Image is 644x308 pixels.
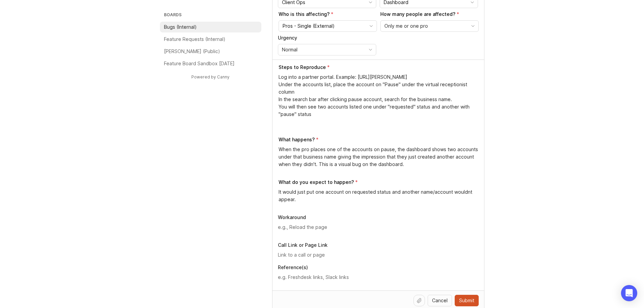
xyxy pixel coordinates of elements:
p: Steps to Reproduce [279,64,326,71]
textarea: It would just put one account on requested status and another name/account wouldnt appear. [279,188,479,203]
input: Link to a call or page [278,251,479,259]
a: Bugs (Internal) [160,22,261,32]
p: Reference(s) [278,264,479,271]
span: Only me or one pro [384,22,428,30]
p: What happens? [279,136,315,143]
span: Normal [282,46,297,53]
a: Feature Board Sandbox [DATE] [160,58,261,69]
textarea: Log into a partner portal. Example: [URL][PERSON_NAME] Under the accounts list, place the account... [279,73,479,125]
p: Urgency [278,34,376,41]
svg: toggle icon [366,23,377,29]
p: What do you expect to happen? [279,179,354,186]
a: Powered by Canny [190,73,231,81]
svg: toggle icon [365,47,376,52]
div: Open Intercom Messenger [621,285,637,301]
p: [PERSON_NAME] (Public) [164,48,220,55]
span: Cancel [432,297,448,304]
div: toggle menu [380,20,479,32]
div: toggle menu [278,44,376,55]
p: Bugs (Internal) [164,24,197,30]
p: How many people are affected? [380,11,479,18]
p: Who is this affecting? [279,11,377,18]
p: Feature Board Sandbox [DATE] [164,60,235,67]
a: [PERSON_NAME] (Public) [160,46,261,57]
div: toggle menu [279,20,377,32]
a: Feature Requests (Internal) [160,34,261,45]
h3: Boards [163,11,261,20]
input: Pros - Single (External) [283,22,365,30]
button: Cancel [428,295,452,306]
p: Call Link or Page Link [278,242,479,248]
svg: toggle icon [468,23,478,29]
button: Submit [455,295,479,306]
textarea: When the pro places one of the accounts on pause, the dashboard shows two accounts under that bus... [279,146,479,168]
span: Submit [459,297,474,304]
p: Feature Requests (Internal) [164,36,225,43]
p: Workaround [278,214,479,221]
